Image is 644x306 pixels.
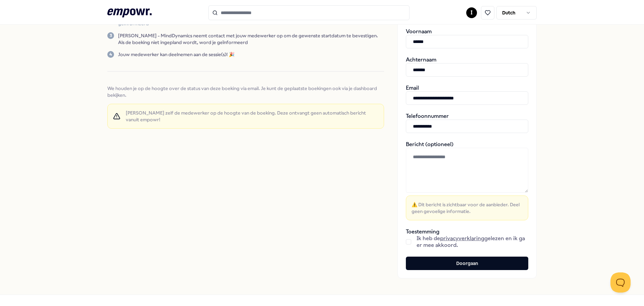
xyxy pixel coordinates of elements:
[406,56,528,77] div: Achternaam
[107,51,114,58] div: 4
[406,228,528,249] div: Toestemming
[417,235,528,249] span: Ik heb de gelezen en ik ga er mee akkoord.
[406,141,528,220] div: Bericht (optioneel)
[118,51,234,58] p: Jouw medewerker kan deelnemen aan de sessie(s)! 🎉
[406,28,528,48] div: Voornaam
[126,110,378,123] span: [PERSON_NAME] zelf de medewerker op de hoogte van de boeking. Deze ontvangt geen automatisch beri...
[208,5,410,20] input: Search for products, categories or subcategories
[107,32,114,39] div: 3
[610,272,631,293] iframe: Help Scout Beacon - Open
[118,32,384,46] p: [PERSON_NAME] - MindDynamics neemt contact met jouw medewerker op om de gewenste startdatum te be...
[406,85,528,105] div: Email
[406,257,528,270] button: Doorgaan
[440,235,484,242] a: privacyverklaring
[412,201,523,215] span: ⚠️ Dit bericht is zichtbaar voor de aanbieder. Deel geen gevoelige informatie.
[466,7,477,18] button: I
[107,85,384,98] span: We houden je op de hoogte over de status van deze boeking via email. Je kunt de geplaatste boekin...
[406,113,528,133] div: Telefoonnummer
